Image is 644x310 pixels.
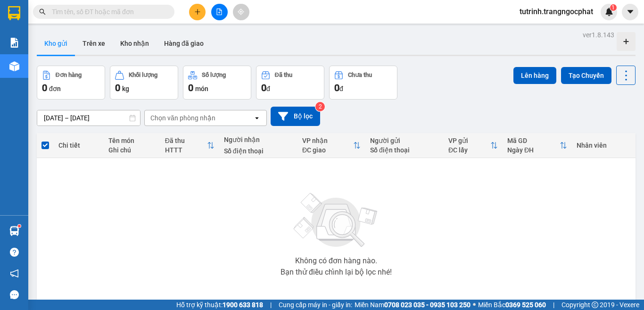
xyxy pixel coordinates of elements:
[503,133,572,158] th: Toggle SortBy
[176,300,263,310] span: Hỗ trợ kỹ thuật:
[9,226,19,236] img: warehouse-icon
[115,82,120,93] span: 0
[478,300,546,310] span: Miền Bắc
[355,300,471,310] span: Miền Nam
[577,142,631,149] div: Nhân viên
[39,8,46,15] span: search
[10,248,19,257] span: question-circle
[297,133,365,158] th: Toggle SortBy
[507,146,560,154] div: Ngày ĐH
[626,8,635,16] span: caret-down
[189,4,206,20] button: plus
[505,301,546,309] strong: 0369 525 060
[370,146,439,154] div: Số điện thoại
[611,4,615,11] span: 1
[605,8,613,16] img: icon-new-feature
[195,85,208,92] span: món
[561,67,611,84] button: Tạo Chuyến
[270,300,272,310] span: |
[160,133,219,158] th: Toggle SortBy
[348,72,372,78] div: Chưa thu
[302,146,353,154] div: ĐC giao
[339,85,343,92] span: đ
[37,32,75,55] button: Kho gửi
[10,269,19,278] span: notification
[150,113,215,123] div: Chọn văn phòng nhận
[617,32,636,51] div: Tạo kho hàng mới
[37,66,105,100] button: Đơn hàng0đơn
[448,146,490,154] div: ĐC lấy
[622,4,638,20] button: caret-down
[224,147,293,155] div: Số điện thoại
[275,72,292,78] div: Đã thu
[188,82,193,93] span: 0
[9,38,19,48] img: solution-icon
[224,136,293,143] div: Người nhận
[18,225,21,227] sup: 1
[194,8,201,15] span: plus
[261,82,266,93] span: 0
[238,8,244,15] span: aim
[165,137,207,144] div: Đã thu
[583,30,614,40] div: ver 1.8.143
[52,7,163,17] input: Tìm tên, số ĐT hoặc mã đơn
[216,8,223,15] span: file-add
[473,303,476,307] span: ⚪️
[553,300,554,310] span: |
[507,137,560,144] div: Mã GD
[444,133,503,158] th: Toggle SortBy
[202,72,226,78] div: Số lượng
[448,137,490,144] div: VP gửi
[329,66,397,100] button: Chưa thu0đ
[9,61,19,71] img: warehouse-icon
[512,6,601,17] span: tutrinh.trangngocphat
[384,301,471,309] strong: 0708 023 035 - 0935 103 250
[315,102,325,111] sup: 2
[211,4,228,20] button: file-add
[110,66,178,100] button: Khối lượng0kg
[183,66,251,100] button: Số lượng0món
[370,137,439,144] div: Người gửi
[223,301,263,309] strong: 1900 633 818
[281,268,392,276] div: Bạn thử điều chỉnh lại bộ lọc nhé!
[334,82,339,93] span: 0
[108,137,156,144] div: Tên món
[8,6,20,20] img: logo-vxr
[610,4,617,11] sup: 1
[289,187,383,253] img: svg+xml;base64,PHN2ZyBjbGFzcz0ibGlzdC1wbHVnX19zdmciIHhtbG5zPSJodHRwOi8vd3d3LnczLm9yZy8yMDAwL3N2Zy...
[279,300,352,310] span: Cung cấp máy in - giấy in:
[129,72,157,78] div: Khối lượng
[108,146,156,154] div: Ghi chú
[42,82,47,93] span: 0
[37,110,140,126] input: Select a date range.
[253,114,261,122] svg: open
[233,4,249,20] button: aim
[266,85,270,92] span: đ
[75,32,113,55] button: Trên xe
[302,137,353,144] div: VP nhận
[256,66,324,100] button: Đã thu0đ
[295,257,377,265] div: Không có đơn hàng nào.
[113,32,157,55] button: Kho nhận
[49,85,61,92] span: đơn
[165,146,207,154] div: HTTT
[271,107,320,126] button: Bộ lọc
[122,85,129,92] span: kg
[10,290,19,299] span: message
[513,67,556,84] button: Lên hàng
[58,142,99,149] div: Chi tiết
[56,72,82,78] div: Đơn hàng
[157,32,211,55] button: Hàng đã giao
[592,302,598,308] span: copyright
